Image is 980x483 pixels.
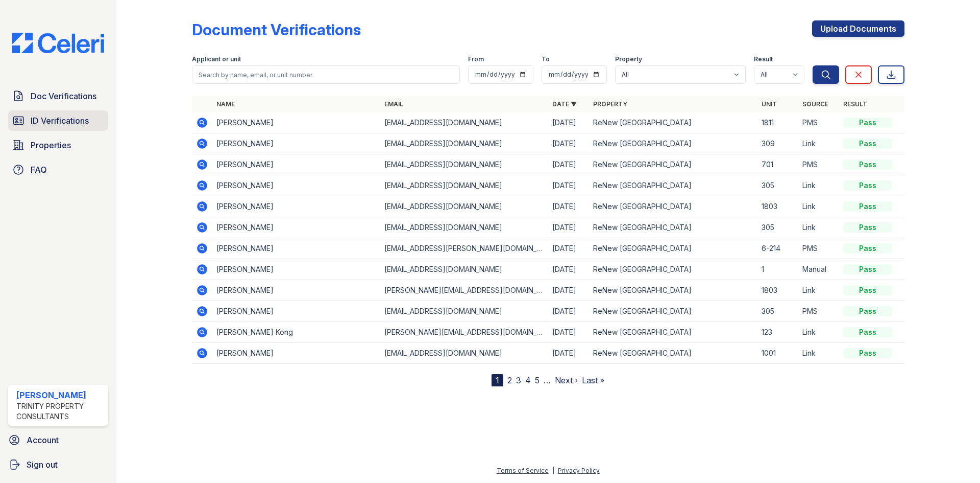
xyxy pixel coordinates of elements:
td: 305 [757,175,798,196]
td: [PERSON_NAME] [212,217,380,238]
div: Pass [843,222,892,233]
label: Property [615,55,642,63]
a: Account [4,430,112,450]
td: [PERSON_NAME] [212,112,380,133]
td: [PERSON_NAME] [212,343,380,364]
div: Pass [843,201,892,212]
label: Applicant or unit [192,55,241,63]
div: 1 [492,374,503,386]
td: [DATE] [548,343,589,364]
td: ReNew [GEOGRAPHIC_DATA] [589,112,757,133]
a: Sign out [4,454,112,475]
a: Source [802,100,828,108]
td: ReNew [GEOGRAPHIC_DATA] [589,322,757,343]
div: Pass [843,285,892,295]
td: ReNew [GEOGRAPHIC_DATA] [589,280,757,301]
td: [DATE] [548,112,589,133]
span: Doc Verifications [31,90,96,102]
a: Email [384,100,403,108]
label: To [542,55,550,63]
td: [EMAIL_ADDRESS][DOMAIN_NAME] [380,154,548,175]
td: [PERSON_NAME] [212,259,380,280]
td: ReNew [GEOGRAPHIC_DATA] [589,175,757,196]
div: Pass [843,159,892,170]
div: [PERSON_NAME] [16,389,104,401]
a: Property [593,100,627,108]
td: [PERSON_NAME] [212,154,380,175]
td: [EMAIL_ADDRESS][DOMAIN_NAME] [380,343,548,364]
td: [PERSON_NAME] Kong [212,322,380,343]
td: ReNew [GEOGRAPHIC_DATA] [589,238,757,259]
a: Properties [8,135,108,155]
td: PMS [798,301,839,322]
label: Result [754,55,773,63]
div: Document Verifications [192,20,361,39]
td: Link [798,322,839,343]
td: 701 [757,154,798,175]
a: Last » [582,375,604,385]
td: ReNew [GEOGRAPHIC_DATA] [589,259,757,280]
td: PMS [798,112,839,133]
span: ID Verifications [31,114,89,127]
td: [PERSON_NAME][EMAIL_ADDRESS][DOMAIN_NAME] [380,322,548,343]
input: Search by name, email, or unit number [192,65,460,84]
a: 4 [525,375,531,385]
a: Date ▼ [552,100,577,108]
div: Pass [843,306,892,316]
td: 123 [757,322,798,343]
a: Terms of Service [497,467,549,474]
td: ReNew [GEOGRAPHIC_DATA] [589,133,757,154]
td: ReNew [GEOGRAPHIC_DATA] [589,196,757,217]
td: Manual [798,259,839,280]
div: Pass [843,139,892,149]
a: 3 [516,375,521,385]
td: [DATE] [548,217,589,238]
td: [EMAIL_ADDRESS][DOMAIN_NAME] [380,217,548,238]
td: ReNew [GEOGRAPHIC_DATA] [589,217,757,238]
div: Pass [843,348,892,358]
td: [EMAIL_ADDRESS][DOMAIN_NAME] [380,196,548,217]
td: [PERSON_NAME] [212,133,380,154]
span: … [544,374,551,386]
td: ReNew [GEOGRAPHIC_DATA] [589,301,757,322]
a: Result [843,100,867,108]
td: [DATE] [548,175,589,196]
span: Properties [31,139,71,151]
td: Link [798,280,839,301]
td: 1803 [757,280,798,301]
td: ReNew [GEOGRAPHIC_DATA] [589,343,757,364]
td: 305 [757,217,798,238]
div: Pass [843,180,892,191]
td: [DATE] [548,280,589,301]
span: Sign out [27,458,58,471]
a: Unit [762,100,777,108]
a: Name [216,100,235,108]
td: [EMAIL_ADDRESS][DOMAIN_NAME] [380,301,548,322]
td: [EMAIL_ADDRESS][PERSON_NAME][DOMAIN_NAME] [380,238,548,259]
div: Pass [843,118,892,128]
td: [EMAIL_ADDRESS][DOMAIN_NAME] [380,259,548,280]
td: PMS [798,238,839,259]
td: [EMAIL_ADDRESS][DOMAIN_NAME] [380,175,548,196]
div: Pass [843,327,892,337]
td: Link [798,217,839,238]
td: [EMAIL_ADDRESS][DOMAIN_NAME] [380,133,548,154]
td: [EMAIL_ADDRESS][DOMAIN_NAME] [380,112,548,133]
div: Pass [843,264,892,274]
td: 1001 [757,343,798,364]
td: [PERSON_NAME][EMAIL_ADDRESS][DOMAIN_NAME] [380,280,548,301]
td: 309 [757,133,798,154]
td: [DATE] [548,154,589,175]
td: [DATE] [548,322,589,343]
a: 2 [507,375,512,385]
a: Doc Verifications [8,86,108,106]
td: 6-214 [757,238,798,259]
td: PMS [798,154,839,175]
span: Account [27,434,59,446]
a: Next › [555,375,578,385]
div: | [552,467,554,474]
a: Privacy Policy [558,467,600,474]
td: [DATE] [548,196,589,217]
a: 5 [535,375,540,385]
